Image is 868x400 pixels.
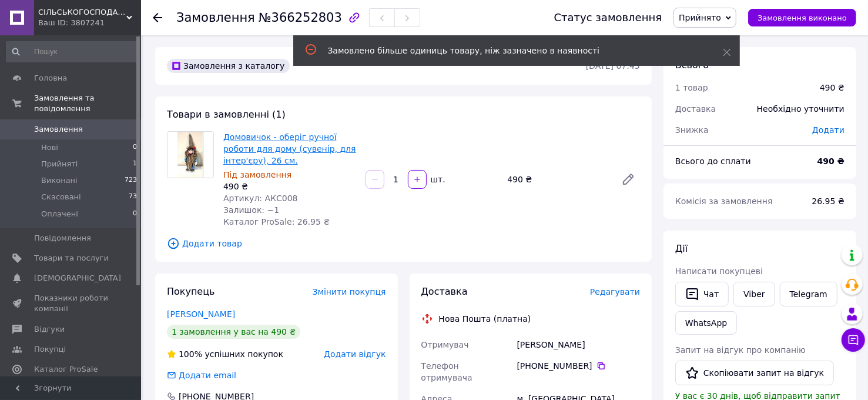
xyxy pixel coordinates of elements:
button: Замовлення виконано [748,9,856,26]
div: Додати email [166,369,237,381]
span: 73 [129,192,137,202]
span: Написати покупцеві [675,266,763,276]
span: Товари та послуги [34,253,109,264]
span: Покупець [167,286,215,297]
span: Додати товар [167,237,640,250]
span: Знижка [675,125,709,135]
input: Пошук [6,41,138,62]
span: 1 товар [675,83,708,92]
span: 100% [179,349,202,359]
b: 490 ₴ [817,156,844,166]
a: Viber [733,282,775,306]
img: Домовичок - оберіг ручної роботи для дому (сувенір, для інтер'єру), 26 см. [177,132,204,178]
span: Отримувач [421,340,469,349]
span: 26.95 ₴ [812,196,844,206]
span: 0 [133,142,137,153]
span: Під замовлення [223,170,291,179]
button: Скопіювати запит на відгук [675,361,834,385]
span: Доставка [421,286,468,297]
span: [DEMOGRAPHIC_DATA] [34,273,121,284]
span: 0 [133,209,137,219]
span: Оплачені [41,209,78,219]
div: Замовлення з каталогу [167,59,290,73]
span: Всього до сплати [675,156,751,166]
a: Домовичок - оберіг ручної роботи для дому (сувенір, для інтер'єру), 26 см. [223,132,356,165]
span: Каталог ProSale: 26.95 ₴ [223,217,330,226]
span: Замовлення та повідомлення [34,93,141,114]
div: Нова Пошта (платна) [436,313,534,325]
span: Змінити покупця [313,287,386,296]
span: Нові [41,142,58,153]
div: Замовлено більше одиниць товару, ніж зазначено в наявності [328,45,693,56]
div: 1 замовлення у вас на 490 ₴ [167,325,300,339]
span: Артикул: АКС008 [223,194,298,203]
span: Комісія за замовлення [675,196,773,206]
div: Додати email [177,369,237,381]
span: 1 [133,159,137,169]
div: [PERSON_NAME] [515,334,642,355]
div: Необхідно уточнити [750,96,852,122]
span: Показники роботи компанії [34,293,109,314]
div: Повернутися назад [153,12,162,24]
div: [PHONE_NUMBER] [517,360,640,372]
button: Чат з покупцем [842,328,865,352]
span: Каталог ProSale [34,364,98,375]
span: Доставка [675,104,716,114]
span: Телефон отримувача [421,361,472,382]
span: 723 [125,175,137,186]
span: Повідомлення [34,233,91,244]
span: Виконані [41,175,78,186]
span: №366252803 [259,11,342,25]
div: Статус замовлення [554,12,662,24]
div: 490 ₴ [502,171,612,188]
span: Залишок: −1 [223,205,279,215]
a: Редагувати [616,168,640,191]
span: Замовлення [176,11,255,25]
div: 490 ₴ [820,82,844,94]
div: успішних покупок [167,348,283,360]
span: Додати відгук [324,349,386,359]
span: Дії [675,243,688,254]
span: Додати [812,125,844,135]
span: Скасовані [41,192,81,202]
a: [PERSON_NAME] [167,309,235,319]
span: Замовлення виконано [758,14,847,22]
a: Telegram [780,282,837,306]
span: Відгуки [34,324,65,335]
span: Запит на відгук про компанію [675,345,806,355]
span: Замовлення [34,124,83,135]
span: Редагувати [590,287,640,296]
span: Прийнято [679,13,721,22]
span: Покупці [34,344,66,355]
button: Чат [675,282,729,306]
div: 490 ₴ [223,181,356,192]
a: WhatsApp [675,311,737,335]
div: шт. [428,174,447,185]
span: СІЛЬСЬКОГОСПОДАРСЬКА ПАЛАТА ЗАПОРІЗЬКОГО РАЙОНУ [38,7,126,18]
span: Товари в замовленні (1) [167,109,286,120]
span: Прийняті [41,159,78,169]
span: Головна [34,73,67,84]
div: Ваш ID: 3807241 [38,18,141,28]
